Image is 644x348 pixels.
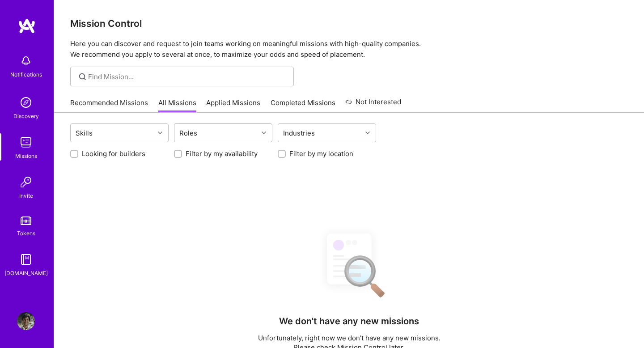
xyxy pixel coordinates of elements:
[17,312,35,330] img: User Avatar
[15,151,37,161] div: Missions
[13,111,39,121] div: Discovery
[17,250,35,268] img: guide book
[17,229,35,238] div: Tokens
[19,191,33,200] div: Invite
[311,225,387,304] img: No Results
[70,38,628,60] p: Here you can discover and request to join teams working on meaningful missions with high-quality ...
[88,72,287,81] input: Find Mission...
[158,98,196,113] a: All Missions
[258,333,441,343] p: Unfortunately, right now we don't have any new missions.
[262,131,266,135] i: icon Chevron
[345,97,401,113] a: Not Interested
[82,149,145,158] label: Looking for builders
[177,127,199,140] div: Roles
[281,127,317,140] div: Industries
[70,18,628,29] h3: Mission Control
[206,98,260,113] a: Applied Missions
[365,131,370,135] i: icon Chevron
[289,149,353,158] label: Filter by my location
[70,98,148,113] a: Recommended Missions
[17,173,35,191] img: Invite
[17,133,35,151] img: teamwork
[279,316,419,327] h4: We don't have any new missions
[17,52,35,70] img: bell
[10,70,42,79] div: Notifications
[73,127,95,140] div: Skills
[186,149,258,158] label: Filter by my availability
[15,312,37,330] a: User Avatar
[17,93,35,111] img: discovery
[77,72,88,82] i: icon SearchGrey
[271,98,335,113] a: Completed Missions
[158,131,162,135] i: icon Chevron
[21,216,31,225] img: tokens
[4,268,48,278] div: [DOMAIN_NAME]
[18,18,36,34] img: logo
